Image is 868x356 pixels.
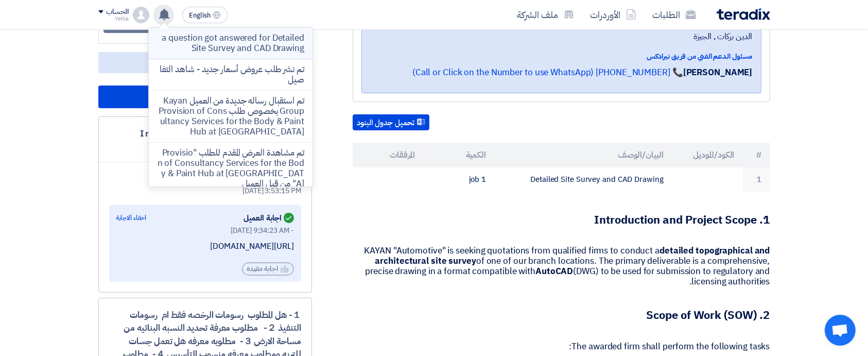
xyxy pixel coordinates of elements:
[717,8,770,20] img: Teradix logo
[582,3,645,27] a: الأوردرات
[423,167,494,192] td: 1 job
[743,167,770,192] td: 1
[370,18,753,43] span: الجيزة, [GEOGRAPHIC_DATA] ,[STREET_ADDRESS] محمد بهي الدين بركات , الجيزة
[157,148,304,189] p: تم مشاهدة العرض المقدم للطلب "Provision of Consultancy Services for the Body & Paint Hub at [GEOG...
[353,114,429,131] button: تحميل جدول البنود
[109,185,301,196] div: [DATE] 3:53:15 PM
[645,3,704,27] a: الطلبات
[353,246,770,287] p: KAYAN "Automotive" is seeking quotations from qualified firms to conduct a of one of our branch l...
[353,342,770,352] p: The awarded firm shall perform the following tasks:
[109,127,301,154] div: انا محتاج لوكيشن الخاص بالمشروع (I need the location of the project)
[494,143,672,167] th: البيان/الوصف
[133,7,149,23] img: profile_test.png
[116,213,147,223] div: اخفاء الاجابة
[157,64,304,85] p: تم نشر طلب عروض أسعار جديد - شاهد التفاصيل
[825,315,856,346] div: Open chat
[107,8,129,16] div: الحساب
[157,33,304,54] p: a question got answered for Detailed Site Survey and CAD Drawing
[683,66,753,79] strong: [PERSON_NAME]
[423,143,494,167] th: الكمية
[647,307,770,324] strong: 2. Scope of Work (SOW)
[672,143,743,167] th: الكود/الموديل
[494,167,672,192] td: Detailed Site Survey and CAD Drawing
[412,66,683,79] a: 📞 [PHONE_NUMBER] (Call or Click on the Number to use WhatsApp)
[116,241,294,252] div: [URL][DOMAIN_NAME]
[595,211,770,228] strong: 1. Introduction and Project Scope
[189,12,211,19] span: English
[509,3,582,27] a: ملف الشركة
[370,51,753,62] div: مسئول الدعم الفني من فريق تيرادكس
[98,86,312,108] button: + أضف سؤال جديد
[242,262,294,276] div: اجابة مفيدة
[182,7,228,23] button: English
[743,143,770,167] th: #
[353,143,424,167] th: المرفقات
[98,16,129,22] div: Yehia
[116,225,294,236] div: [DATE] 9:34:23 AM -
[244,211,294,225] div: اجابة العميل
[535,265,573,278] strong: AutoCAD
[157,96,304,137] p: تم استقبال رساله جديدة من العميل Kayan Group بخصوص طلب Provision of Consultancy Services for the ...
[375,244,770,267] strong: detailed topographical and architectural site survey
